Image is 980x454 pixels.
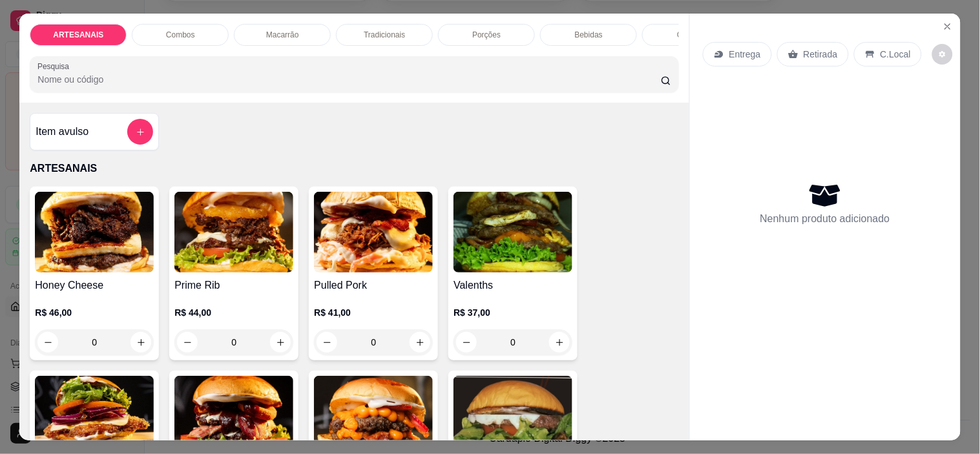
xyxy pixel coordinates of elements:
[454,192,572,273] img: product-image
[472,30,501,40] p: Porções
[37,61,74,72] label: Pesquisa
[174,306,293,319] p: R$ 44,00
[35,278,154,293] h4: Honey Cheese
[454,306,572,319] p: R$ 37,00
[314,192,433,273] img: product-image
[37,73,661,86] input: Pesquisa
[174,192,293,273] img: product-image
[364,30,405,40] p: Tradicionais
[266,30,299,40] p: Macarrão
[35,306,154,319] p: R$ 46,00
[804,48,838,61] p: Retirada
[53,30,103,40] p: ARTESANAIS
[127,119,153,145] button: add-separate-item
[575,30,603,40] p: Bebidas
[314,306,433,319] p: R$ 41,00
[677,30,704,40] p: Cremes
[729,48,761,61] p: Entrega
[760,211,890,227] p: Nenhum produto adicionado
[166,30,195,40] p: Combos
[35,192,154,273] img: product-image
[314,278,433,293] h4: Pulled Pork
[30,161,678,176] p: ARTESANAIS
[932,44,953,65] button: decrease-product-quantity
[36,124,89,139] h4: Item avulso
[454,278,572,293] h4: Valenths
[174,278,293,293] h4: Prime Rib
[937,16,958,37] button: Close
[881,48,911,61] p: C.Local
